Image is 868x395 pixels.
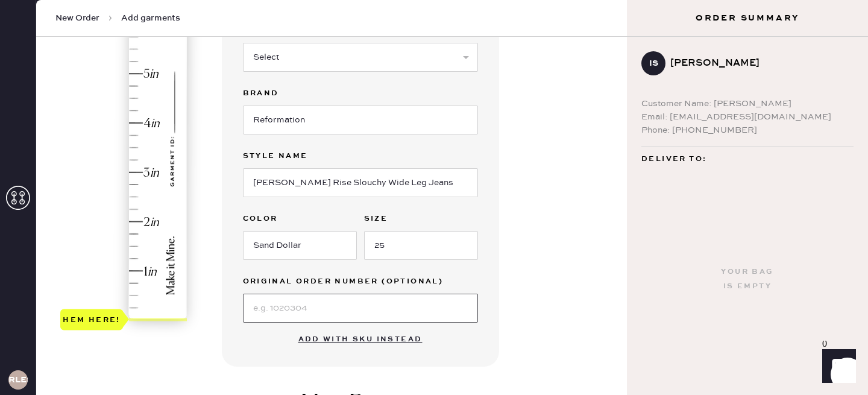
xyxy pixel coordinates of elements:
div: Hem here! [63,312,121,327]
h3: RLESA [8,376,28,384]
label: Size [364,212,478,226]
input: e.g. Navy [243,231,357,260]
iframe: Front Chat [811,341,863,393]
input: e.g. 30R [364,231,478,260]
label: Brand [243,86,478,101]
div: Email: [EMAIL_ADDRESS][DOMAIN_NAME] [641,110,854,124]
h3: Order Summary [627,12,868,24]
h3: IS [649,59,658,68]
div: Customer Name: [PERSON_NAME] [641,97,854,110]
input: e.g. Daisy 2 Pocket [243,168,478,197]
div: Phone: [PHONE_NUMBER] [641,124,854,137]
button: Add with SKU instead [291,327,430,352]
div: [PERSON_NAME] [670,56,844,71]
label: Original Order Number (Optional) [243,274,478,289]
span: New Order [55,12,99,24]
input: Brand name [243,106,478,134]
span: Deliver to: [641,152,706,166]
input: e.g. 1020304 [243,294,478,323]
span: Add garments [121,12,180,24]
label: Color [243,212,357,226]
div: Your bag is empty [721,265,773,294]
label: Style name [243,149,478,163]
